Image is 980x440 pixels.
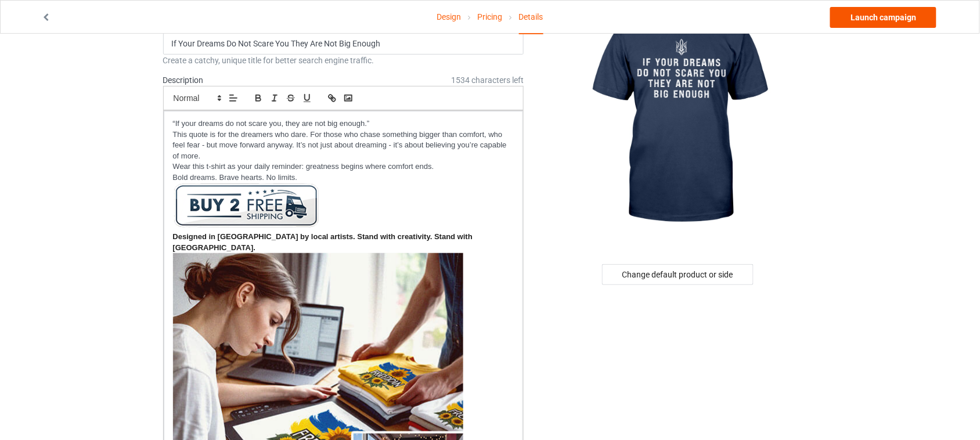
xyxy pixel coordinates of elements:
[519,1,543,34] div: Details
[602,264,754,285] div: Change default product or side
[173,161,514,172] p: Wear this t-shirt as your daily reminder: greatness begins where comfort ends.
[173,118,514,129] p: “If your dreams do not scare you, they are not big enough.”
[163,55,524,66] div: Create a catchy, unique title for better search engine traffic.
[830,7,936,28] a: Launch campaign
[477,1,502,33] a: Pricing
[173,172,514,183] p: Bold dreams. Brave hearts. No limits.
[451,74,524,86] span: 1534 characters left
[173,183,319,228] img: YaW2Y8d.png
[173,129,514,162] p: This quote is for the dreamers who dare. For those who chase something bigger than comfort, who f...
[173,232,475,252] strong: Designed in [GEOGRAPHIC_DATA] by local artists. Stand with creativity. Stand with [GEOGRAPHIC_DATA].
[163,75,204,85] label: Description
[437,1,461,33] a: Design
